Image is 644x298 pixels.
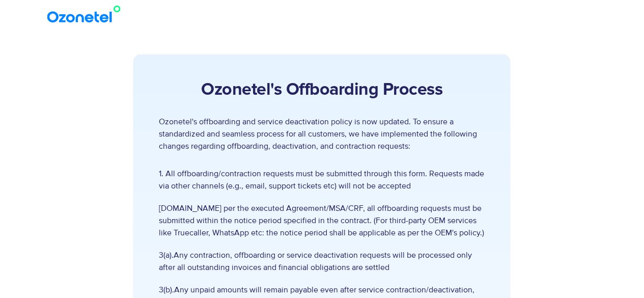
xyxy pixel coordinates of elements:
[159,249,485,274] span: 3(a).Any contraction, offboarding or service deactivation requests will be processed only after a...
[159,168,485,192] span: 1. All offboarding/contraction requests must be submitted through this form. Requests made via ot...
[159,202,485,239] span: [DOMAIN_NAME] per the executed Agreement/MSA/CRF, all offboarding requests must be submitted with...
[159,116,485,152] p: Ozonetel's offboarding and service deactivation policy is now updated. To ensure a standardized a...
[159,80,485,100] h2: Ozonetel's Offboarding Process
